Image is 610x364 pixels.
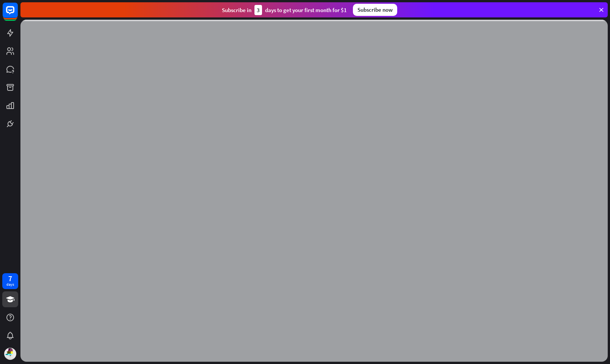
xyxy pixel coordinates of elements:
div: Subscribe now [353,4,397,16]
div: days [6,282,14,287]
div: 7 [8,275,12,282]
a: 7 days [2,273,18,289]
div: Subscribe in days to get your first month for $1 [222,5,347,15]
div: 3 [254,5,262,15]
